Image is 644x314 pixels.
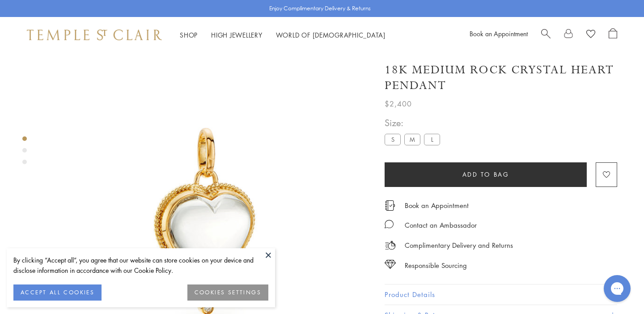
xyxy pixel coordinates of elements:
a: Book an Appointment [470,29,528,38]
label: M [404,134,420,145]
img: icon_sourcing.svg [385,260,396,269]
h1: 18K Medium Rock Crystal Heart Pendant [385,62,617,93]
div: Contact an Ambassador [405,220,477,231]
div: By clicking “Accept all”, you agree that our website can store cookies on your device and disclos... [13,255,268,276]
a: Search [541,28,551,42]
span: Add to bag [462,170,509,179]
span: Size: [385,115,444,130]
img: Temple St. Clair [27,30,162,40]
button: Add to bag [385,162,587,187]
span: $2,400 [385,98,412,110]
button: Product Details [385,284,617,305]
label: S [385,134,401,145]
p: Enjoy Complimentary Delivery & Returns [269,4,371,13]
img: MessageIcon-01_2.svg [385,220,394,229]
a: World of [DEMOGRAPHIC_DATA]World of [DEMOGRAPHIC_DATA] [276,30,386,39]
a: Book an Appointment [405,200,469,210]
iframe: Gorgias live chat messenger [599,272,635,305]
div: Product gallery navigation [22,134,27,171]
img: icon_delivery.svg [385,240,396,251]
button: COOKIES SETTINGS [187,284,268,301]
nav: Main navigation [180,30,386,41]
label: L [424,134,440,145]
button: ACCEPT ALL COOKIES [13,284,102,301]
img: icon_appointment.svg [385,200,395,211]
a: High JewelleryHigh Jewellery [211,30,263,39]
p: Complimentary Delivery and Returns [405,240,513,251]
a: ShopShop [180,30,198,39]
a: Open Shopping Bag [609,28,617,42]
a: View Wishlist [586,28,595,42]
div: Responsible Sourcing [405,260,467,271]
